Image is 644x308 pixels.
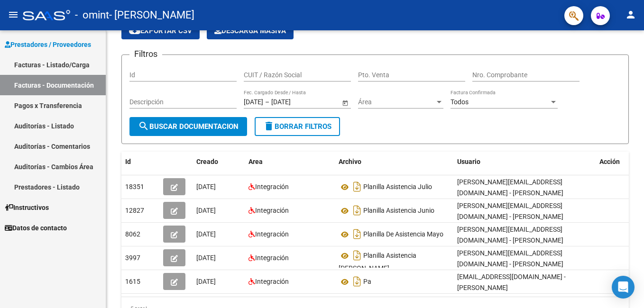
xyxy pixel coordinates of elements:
mat-icon: delete [263,120,275,132]
span: Acción [599,158,620,165]
span: Prestadores / Proveedores [5,39,91,50]
span: [PERSON_NAME][EMAIL_ADDRESS][DOMAIN_NAME] - [PERSON_NAME] [457,202,563,220]
mat-icon: person [625,9,636,20]
span: 3997 [125,254,140,262]
i: Descargar documento [351,203,363,218]
span: Usuario [457,158,480,165]
app-download-masive: Descarga masiva de comprobantes (adjuntos) [207,22,294,39]
span: Exportar CSV [129,27,192,35]
input: End date [271,98,318,106]
button: Buscar Documentacion [129,117,247,136]
button: Descarga Masiva [207,22,294,39]
span: [PERSON_NAME][EMAIL_ADDRESS][DOMAIN_NAME] - [PERSON_NAME] [457,249,563,268]
span: 18351 [125,183,144,190]
span: [DATE] [196,207,216,214]
div: Open Intercom Messenger [612,276,635,299]
span: Creado [196,158,218,165]
span: 8062 [125,230,140,238]
span: - [PERSON_NAME] [109,5,194,26]
span: [EMAIL_ADDRESS][DOMAIN_NAME] - [PERSON_NAME] [457,273,566,291]
input: Start date [244,98,263,106]
span: Archivo [339,158,361,165]
i: Descargar documento [351,248,363,263]
mat-icon: menu [8,9,19,20]
span: [PERSON_NAME][EMAIL_ADDRESS][DOMAIN_NAME] - [PERSON_NAME] [457,178,563,197]
datatable-header-cell: Creado [193,152,245,172]
span: [DATE] [196,230,216,238]
i: Descargar documento [351,274,363,289]
span: Integración [255,207,289,214]
button: Exportar CSV [121,22,200,39]
datatable-header-cell: Id [121,152,159,172]
span: Area [248,158,263,165]
span: Integración [255,278,289,285]
span: Datos de contacto [5,223,67,233]
i: Descargar documento [351,179,363,194]
span: [PERSON_NAME][EMAIL_ADDRESS][DOMAIN_NAME] - [PERSON_NAME] [457,226,563,244]
h3: Filtros [129,47,162,61]
span: Descarga Masiva [214,27,286,35]
span: [DATE] [196,254,216,262]
span: Instructivos [5,202,49,213]
span: Planilla Asistencia Julio [363,183,432,191]
span: Planilla De Asistencia Mayo [363,231,443,238]
span: [DATE] [196,183,216,190]
button: Borrar Filtros [255,117,340,136]
span: Planilla Asistencia Junio [363,207,434,215]
span: Integración [255,254,289,262]
span: – [265,98,269,106]
i: Descargar documento [351,226,363,242]
span: Pa [363,278,371,286]
mat-icon: cloud_download [129,25,140,36]
datatable-header-cell: Area [245,152,335,172]
mat-icon: search [138,120,149,132]
span: Integración [255,230,289,238]
span: Planilla Asistencia [PERSON_NAME] [339,252,416,272]
span: Todos [451,98,469,106]
span: 12827 [125,207,144,214]
span: Buscar Documentacion [138,122,239,131]
span: Id [125,158,131,165]
span: Borrar Filtros [263,122,331,131]
span: Integración [255,183,289,190]
span: 1615 [125,278,140,285]
span: - omint [75,5,109,26]
span: Área [358,98,435,106]
span: [DATE] [196,278,216,285]
datatable-header-cell: Archivo [335,152,453,172]
datatable-header-cell: Acción [596,152,643,172]
datatable-header-cell: Usuario [453,152,596,172]
button: Open calendar [340,98,350,108]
